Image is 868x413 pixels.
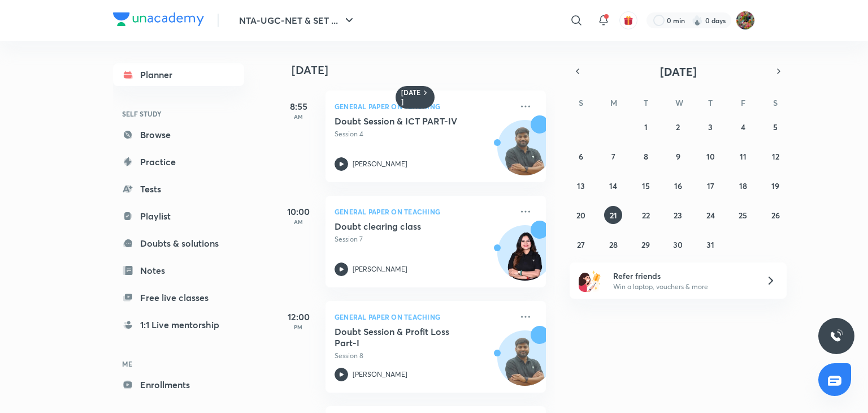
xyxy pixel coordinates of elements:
[644,97,648,108] abbr: Tuesday
[498,231,552,286] img: Avatar
[701,177,719,195] button: July 17, 2025
[113,123,244,146] a: Browse
[637,206,655,224] button: July 22, 2025
[706,239,714,250] abbr: July 31, 2025
[766,147,784,165] button: July 12, 2025
[619,11,637,29] button: avatar
[642,180,650,191] abbr: July 15, 2025
[734,147,752,165] button: July 11, 2025
[577,180,585,191] abbr: July 13, 2025
[113,205,244,227] a: Playlist
[739,210,747,221] abbr: July 25, 2025
[674,210,682,221] abbr: July 23, 2025
[113,313,244,336] a: 1:1 Live mentorship
[676,122,680,132] abbr: July 2, 2025
[701,147,719,165] button: July 10, 2025
[604,235,622,253] button: July 28, 2025
[766,118,784,136] button: July 5, 2025
[637,118,655,136] button: July 1, 2025
[772,151,779,162] abbr: July 12, 2025
[113,354,244,373] h6: ME
[353,264,407,274] p: [PERSON_NAME]
[335,234,512,244] p: Session 7
[276,310,321,324] h5: 12:00
[572,235,590,253] button: July 27, 2025
[611,151,615,162] abbr: July 7, 2025
[335,351,512,361] p: Session 8
[641,239,650,250] abbr: July 29, 2025
[276,113,321,120] p: AM
[579,151,583,162] abbr: July 6, 2025
[610,97,617,108] abbr: Monday
[701,235,719,253] button: July 31, 2025
[335,115,475,127] h5: Doubt Session & ICT PART-IV
[113,286,244,309] a: Free live classes
[353,369,407,380] p: [PERSON_NAME]
[708,122,713,132] abbr: July 3, 2025
[692,15,703,26] img: streak
[579,269,601,292] img: referral
[613,282,752,292] p: Win a laptop, vouchers & more
[734,118,752,136] button: July 4, 2025
[335,326,475,349] h5: Doubt Session & Profit Loss Part-I
[669,118,687,136] button: July 2, 2025
[675,97,683,108] abbr: Wednesday
[637,147,655,165] button: July 8, 2025
[766,206,784,224] button: July 26, 2025
[609,180,617,191] abbr: July 14, 2025
[498,126,552,180] img: Avatar
[637,235,655,253] button: July 29, 2025
[576,210,585,221] abbr: July 20, 2025
[335,205,512,218] p: General Paper on Teaching
[766,177,784,195] button: July 19, 2025
[604,177,622,195] button: July 14, 2025
[335,221,475,232] h5: Doubt clearing class
[644,151,648,162] abbr: July 8, 2025
[830,329,843,343] img: ttu
[579,97,583,108] abbr: Sunday
[676,151,680,162] abbr: July 9, 2025
[660,64,697,79] span: [DATE]
[673,239,683,250] abbr: July 30, 2025
[707,180,714,191] abbr: July 17, 2025
[610,210,617,221] abbr: July 21, 2025
[674,180,682,191] abbr: July 16, 2025
[741,122,745,132] abbr: July 4, 2025
[113,12,204,29] a: Company Logo
[113,232,244,255] a: Doubts & solutions
[232,9,363,32] button: NTA-UGC-NET & SET ...
[771,180,779,191] abbr: July 19, 2025
[669,147,687,165] button: July 9, 2025
[577,239,585,250] abbr: July 27, 2025
[734,206,752,224] button: July 25, 2025
[701,206,719,224] button: July 24, 2025
[113,63,244,86] a: Planner
[276,205,321,218] h5: 10:00
[276,324,321,330] p: PM
[276,100,321,113] h5: 8:55
[669,206,687,224] button: July 23, 2025
[739,180,747,191] abbr: July 18, 2025
[706,210,715,221] abbr: July 24, 2025
[771,210,780,221] abbr: July 26, 2025
[113,373,244,396] a: Enrollments
[335,310,512,324] p: General Paper on Teaching
[113,178,244,200] a: Tests
[669,177,687,195] button: July 16, 2025
[734,177,752,195] button: July 18, 2025
[113,104,244,123] h6: SELF STUDY
[623,15,633,25] img: avatar
[113,259,244,282] a: Notes
[644,122,648,132] abbr: July 1, 2025
[609,239,618,250] abbr: July 28, 2025
[740,151,747,162] abbr: July 11, 2025
[335,100,512,113] p: General Paper on Teaching
[708,97,713,108] abbr: Thursday
[335,129,512,139] p: Session 4
[642,210,650,221] abbr: July 22, 2025
[773,97,778,108] abbr: Saturday
[741,97,745,108] abbr: Friday
[701,118,719,136] button: July 3, 2025
[637,177,655,195] button: July 15, 2025
[585,63,771,79] button: [DATE]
